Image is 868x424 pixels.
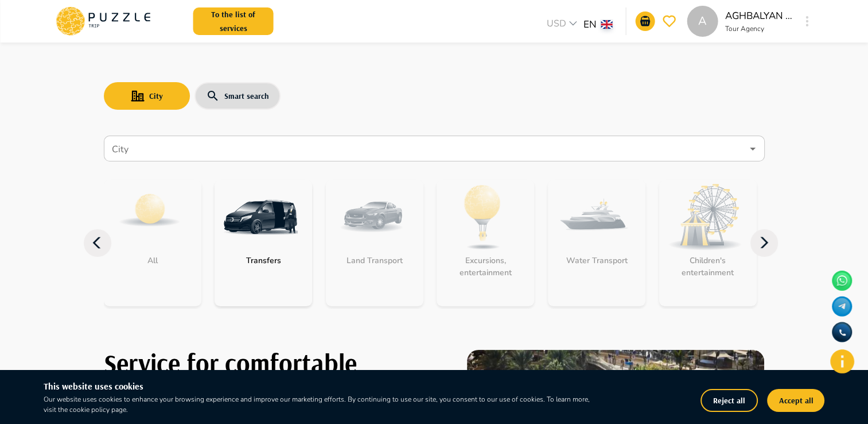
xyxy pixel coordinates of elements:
button: go-to-basket-submit-button [636,11,655,31]
div: category-all [104,180,201,306]
div: category-activity [437,180,534,306]
h1: Create your perfect trip with Puzzle Trip. [104,348,441,408]
h6: This website uses cookies [44,379,590,394]
p: Our website uses cookies to enhance your browsing experience and improve our marketing efforts. B... [44,394,590,415]
p: Tour Agency [725,24,794,34]
button: search-with-elastic-search [194,82,281,110]
button: Accept all [767,389,824,412]
button: Reject all [700,389,758,412]
div: category-landing_transport [326,180,423,306]
p: AGHBALYAN FAMILY LLC [725,9,794,24]
button: Open [745,141,761,157]
p: EN [583,17,597,32]
button: go-to-wishlist-submit-button [660,11,679,31]
img: lang [601,20,613,29]
div: category-get_transfer [215,180,312,306]
button: search-with-city [104,82,190,110]
div: USD [543,17,583,33]
img: GetTransfer [223,180,298,255]
div: category-children_activity [659,180,757,306]
div: A [687,6,718,37]
div: category-water_transport [548,180,645,306]
button: To the list of services [193,7,274,35]
p: Transfers [240,255,287,267]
